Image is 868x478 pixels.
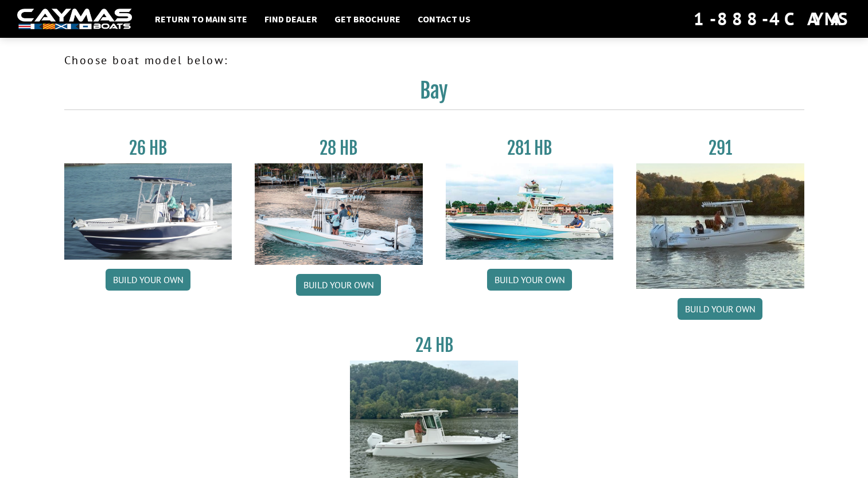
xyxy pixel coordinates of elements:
[64,138,232,159] h3: 26 HB
[296,274,381,296] a: Build your own
[446,163,614,260] img: 28-hb-twin.jpg
[636,138,804,159] h3: 291
[106,269,190,291] a: Build your own
[149,11,253,26] a: Return to main site
[636,163,804,289] img: 291_Thumbnail.jpg
[255,138,423,159] h3: 28 HB
[694,6,851,32] div: 1-888-4CAYMAS
[329,11,406,26] a: Get Brochure
[446,138,614,159] h3: 281 HB
[412,11,476,26] a: Contact Us
[64,78,804,110] h2: Bay
[350,335,518,356] h3: 24 HB
[255,163,423,265] img: 28_hb_thumbnail_for_caymas_connect.jpg
[678,298,762,320] a: Build your own
[259,11,323,26] a: Find Dealer
[17,9,132,30] img: white-logo-c9c8dbefe5ff5ceceb0f0178aa75bf4bb51f6bca0971e226c86eb53dfe498488.png
[64,163,232,260] img: 26_new_photo_resized.jpg
[487,269,572,291] a: Build your own
[64,52,804,69] p: Choose boat model below:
